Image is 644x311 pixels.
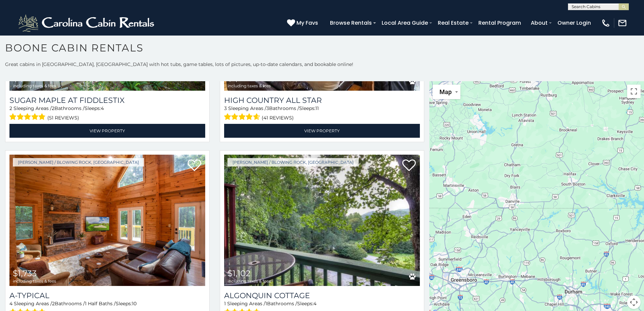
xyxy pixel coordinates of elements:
[52,301,55,307] span: 2
[224,96,420,105] a: High Country All Star
[224,291,420,300] a: Algonquin Cottage
[85,301,116,307] span: 1 Half Baths /
[228,279,271,283] span: including taxes & fees
[378,17,431,29] a: Local Area Guide
[527,17,551,29] a: About
[618,18,627,28] img: mail-regular-white.png
[262,113,294,122] span: (41 reviews)
[287,19,320,27] a: My Favs
[296,19,318,27] span: My Favs
[9,291,205,300] a: A-Typical
[224,105,227,111] span: 3
[52,105,54,111] span: 2
[9,105,205,122] div: Sleeping Areas / Bathrooms / Sleeps:
[188,159,201,173] a: Add to favorites
[627,295,641,309] button: Map camera controls
[13,279,56,283] span: including taxes & fees
[9,155,205,286] a: A-Typical $1,733 including taxes & fees
[475,17,524,29] a: Rental Program
[327,17,375,29] a: Browse Rentals
[224,155,420,286] img: Algonquin Cottage
[228,268,251,278] span: $1,102
[224,105,420,122] div: Sleeping Areas / Bathrooms / Sleeps:
[9,155,205,286] img: A-Typical
[315,105,319,111] span: 11
[9,301,13,307] span: 4
[228,84,271,88] span: including taxes & fees
[9,105,12,111] span: 2
[228,158,359,166] a: [PERSON_NAME] / Blowing Rock, [GEOGRAPHIC_DATA]
[439,88,452,95] span: Map
[13,268,37,278] span: $1,733
[13,158,144,166] a: [PERSON_NAME] / Blowing Rock, [GEOGRAPHIC_DATA]
[224,124,420,138] a: View Property
[601,18,611,28] img: phone-regular-white.png
[9,124,205,138] a: View Property
[265,301,267,307] span: 1
[627,85,641,98] button: Toggle fullscreen view
[402,159,416,173] a: Add to favorites
[224,155,420,286] a: Algonquin Cottage $1,102 including taxes & fees
[313,301,316,307] span: 4
[13,84,56,88] span: including taxes & fees
[266,105,269,111] span: 3
[224,301,226,307] span: 1
[434,17,472,29] a: Real Estate
[101,105,104,111] span: 4
[132,301,137,307] span: 10
[47,113,79,122] span: (51 reviews)
[554,17,594,29] a: Owner Login
[9,96,205,105] a: Sugar Maple at Fiddlestix
[17,13,157,33] img: White-1-2.png
[433,85,460,99] button: Change map style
